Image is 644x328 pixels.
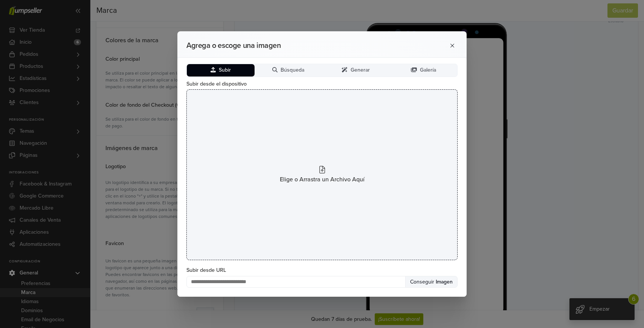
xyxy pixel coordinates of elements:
span: Generar [351,67,370,74]
button: Búsqueda [255,64,322,77]
span: Imagen [434,279,453,285]
span: Elige o Arrastra un Archivo Aquí [280,175,365,184]
button: Subir [187,64,255,77]
label: Subir desde el dispositivo [186,80,458,88]
span: Galería [420,67,436,74]
span: Búsqueda [281,67,304,74]
span: Subir [219,67,231,74]
button: Conseguir Imagen [405,276,458,288]
button: Generar [322,64,390,77]
h2: Agrega o escoge una imagen [186,41,417,50]
label: Subir desde URL [186,266,458,274]
button: Galería [390,64,458,77]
